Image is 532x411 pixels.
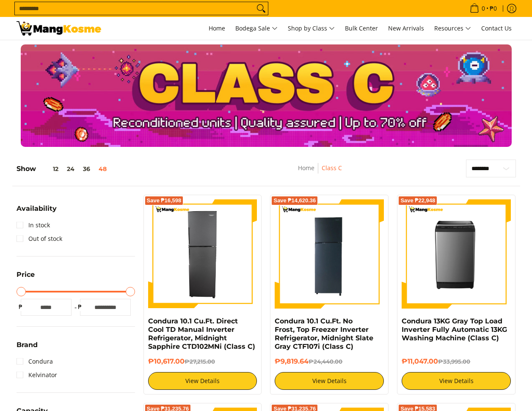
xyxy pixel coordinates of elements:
[275,357,384,366] h6: ₱9,819.64
[17,205,57,218] summary: Open
[322,164,342,172] a: Class C
[17,342,38,355] summary: Open
[17,355,53,368] a: Condura
[235,23,278,34] span: Bodega Sale
[246,163,394,182] nav: Breadcrumbs
[17,271,35,278] span: Price
[345,24,378,32] span: Bulk Center
[480,6,486,11] span: 0
[275,372,384,390] a: View Details
[273,198,316,203] span: Save ₱14,620.36
[148,372,257,390] a: View Details
[36,166,63,172] button: 12
[110,17,516,40] nav: Main Menu
[63,166,79,172] button: 24
[17,303,25,311] span: ₱
[402,372,511,390] a: View Details
[94,166,111,172] button: 48
[275,317,373,350] a: Condura 10.1 Cu.Ft. No Frost, Top Freezer Inverter Refrigerator, Midnight Slate Gray CTF107i (Cla...
[231,17,282,40] a: Bodega Sale
[17,232,62,245] a: Out of stock
[17,165,111,173] h5: Show
[438,358,470,365] del: ₱33,995.00
[17,271,35,284] summary: Open
[298,164,314,172] a: Home
[288,23,335,34] span: Shop by Class
[384,17,428,40] a: New Arrivals
[148,317,255,350] a: Condura 10.1 Cu.Ft. Direct Cool TD Manual Inverter Refrigerator, Midnight Sapphire CTD102MNi (Cla...
[17,368,57,382] a: Kelvinator
[341,17,382,40] a: Bulk Center
[79,166,94,172] button: 36
[147,198,182,203] span: Save ₱16,598
[467,4,499,13] span: •
[477,17,516,40] a: Contact Us
[17,218,50,232] a: In stock
[402,199,511,309] img: Condura 13KG Gray Top Load Inverter Fully Automatic 13KG Washing Machine (Class C)
[284,17,339,40] a: Shop by Class
[185,358,215,365] del: ₱27,215.00
[481,24,512,32] span: Contact Us
[402,317,507,342] a: Condura 13KG Gray Top Load Inverter Fully Automatic 13KG Washing Machine (Class C)
[400,198,435,203] span: Save ₱22,948
[430,17,475,40] a: Resources
[204,17,229,40] a: Home
[17,21,101,36] img: Class C Home &amp; Business Appliances: Up to 70% Off l Mang Kosme
[309,358,342,365] del: ₱24,440.00
[17,342,38,348] span: Brand
[209,24,225,32] span: Home
[388,24,424,32] span: New Arrivals
[434,23,471,34] span: Resources
[402,357,511,366] h6: ₱11,047.00
[148,199,257,309] img: Condura 10.1 Cu.Ft. Direct Cool TD Manual Inverter Refrigerator, Midnight Sapphire CTD102MNi (Cla...
[254,2,268,15] button: Search
[488,6,498,11] span: ₱0
[275,199,384,309] img: Condura 10.1 Cu.Ft. No Frost, Top Freezer Inverter Refrigerator, Midnight Slate Gray CTF107i (Cla...
[148,357,257,366] h6: ₱10,617.00
[17,205,57,212] span: Availability
[76,303,84,311] span: ₱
